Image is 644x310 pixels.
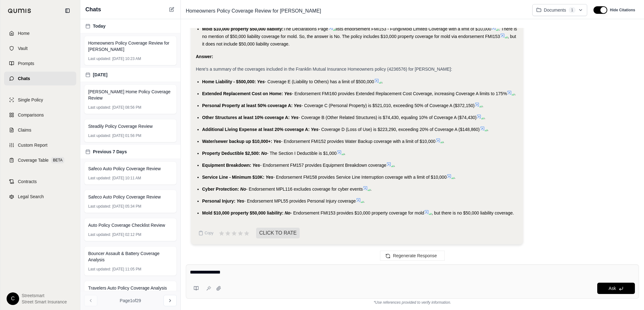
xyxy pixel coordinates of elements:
span: Prompts [18,60,34,67]
span: Yes [291,115,298,120]
span: Last updated: [88,176,111,181]
span: - Endorsement MPL116 excludes coverage for cyber events [246,187,363,192]
span: BETA [51,157,64,163]
span: Safeco Auto Policy Coverage Review [88,166,161,172]
span: Contracts [18,178,37,185]
span: [DATE] 11:05 PM [112,267,141,272]
span: Custom Report [18,142,47,148]
span: lists endorsement FMI153 - Fungi/Mold Limited Coverage with a limit of $10,000 [336,26,491,31]
div: *Use references provided to verify information. [186,299,639,305]
span: . [394,163,395,168]
span: Last updated: [88,204,111,209]
span: Mold $10,000 property $50,000 liability: [202,210,283,215]
span: - Endorsement FM157 provides Equipment Breakdown coverage [260,163,386,168]
span: Yes [294,103,301,108]
span: 1 [569,7,576,13]
div: Edit Title [183,6,527,16]
span: Home [18,30,30,36]
span: Other Structures at least 10% coverage A: [202,115,290,120]
span: . [370,187,372,192]
span: Travelers Auto Policy Coverage Analysis [88,285,167,291]
span: Last updated: [88,56,111,61]
span: . [443,139,444,144]
span: Safeco Auto Policy Coverage Review [88,194,161,200]
span: Personal Property at least 50% coverage A: [202,103,292,108]
span: Last updated: [88,105,111,110]
span: - Endorsement FM158 provides Service Line Interruption coverage with a limit of $10,000 [273,175,447,180]
span: [DATE] 02:12 PM [112,232,141,237]
span: Last updated: [88,133,111,138]
a: Home [4,26,76,40]
span: . [363,199,365,204]
span: Steadily Policy Coverage Review [88,123,153,129]
span: Yes [273,139,281,144]
span: Streetsmart [22,292,67,299]
span: . [482,103,483,108]
span: The Declarations Page [283,26,328,31]
span: . [514,91,516,96]
a: Single Policy [4,93,76,107]
span: , but it does not include $50,000 liability coverage. [202,34,516,46]
a: Prompts [4,57,76,70]
a: Comparisons [4,108,76,122]
a: Contracts [4,175,76,188]
span: [DATE] 05:34 PM [112,204,141,209]
span: . [344,151,346,156]
span: Last updated: [88,232,111,237]
span: [DATE] 10:11 AM [112,176,141,181]
span: Yes [252,163,260,168]
span: Chats [85,5,101,14]
span: - Endorsement FMI160 provides Extended Replacement Cost Coverage, increasing Coverage A limits to... [292,91,507,96]
span: CLICK TO RATE [256,228,300,238]
span: No [261,151,267,156]
span: . There is no mention of $50,000 liability coverage for mold. So, the answer is No. The policy in... [202,26,517,39]
span: Claims [18,127,31,133]
span: Copy [205,231,213,236]
span: - Coverage B (Other Related Structures) is $74,430, equaling 10% of Coverage A ($74,430) [298,115,476,120]
a: Vault [4,41,76,55]
span: . [487,127,489,132]
span: Yes [311,127,318,132]
span: Service Line - Minimum $10K: [202,175,264,180]
span: Homeowners Policy Coverage Review for [PERSON_NAME] [183,6,324,16]
button: Regenerate Response [380,251,445,261]
span: Comparisons [18,112,44,118]
a: Chats [4,72,76,85]
span: Chats [18,75,30,82]
span: [DATE] 01:56 PM [112,133,141,138]
span: - Endorsement FMI153 provides $10,000 property coverage for mold [291,210,424,215]
span: [DATE] [93,72,107,78]
span: [DATE] 10:23 AM [112,56,141,61]
span: Home Liability - $500,000: [202,79,256,84]
span: Yes [237,199,244,204]
button: Copy [196,227,216,239]
span: . [454,175,455,180]
span: Property Deductible $2,500: [202,151,260,156]
span: No [285,210,291,215]
span: Regenerate Response [393,253,437,258]
span: Today [93,23,105,29]
span: Extended Replacement Cost on Home: [202,91,283,96]
span: Homeowners Policy Coverage Review for [PERSON_NAME] [88,40,173,52]
span: - The Section I Deductible is $1,000 [267,151,337,156]
span: Yes [266,175,273,180]
span: Equipment Breakdown: [202,163,251,168]
a: Coverage TableBETA [4,153,76,167]
span: Single Policy [18,97,43,103]
span: Personal Injury: [202,199,235,204]
span: Previous 7 Days [93,149,127,155]
span: Page 1 of 29 [120,297,141,304]
button: Ask [597,283,635,294]
button: Collapse sidebar [62,6,72,16]
span: - Endorsement FMI152 provides Water Backup coverage with a limit of $10,000 [281,139,435,144]
span: - Coverage E (Liability to Others) has a limit of $500,000 [265,79,374,84]
strong: Answer: [196,54,213,59]
span: Yes [284,91,292,96]
button: Documents1 [532,4,588,16]
span: Water/sewer backup up $10,000+: [202,139,272,144]
span: [DATE] 08:56 PM [112,105,141,110]
span: [PERSON_NAME] Home Policy Coverage Review [88,89,173,101]
a: Legal Search [4,190,76,204]
span: Cyber Protection: [202,187,239,192]
span: Additional Living Expense at least 20% coverage A: [202,127,310,132]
